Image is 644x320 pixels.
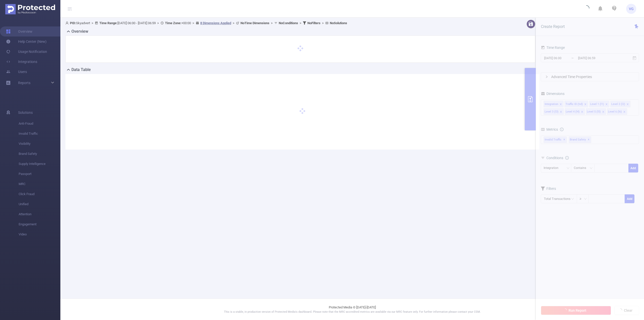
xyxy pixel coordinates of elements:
img: Protected Media [5,4,55,14]
span: Reports [18,81,30,85]
i: icon: user [65,21,70,25]
b: No Filters [307,21,320,25]
a: Usage Notification [6,47,47,57]
footer: Protected Media © [DATE]-[DATE] [60,299,644,320]
span: Passport [19,169,60,179]
span: Visibility [19,139,60,149]
b: No Time Dimensions [240,21,269,25]
span: > [191,21,196,25]
span: > [269,21,274,25]
a: Integrations [6,57,37,67]
span: > [90,21,95,25]
p: This is a stable, in production version of Protected Media's dashboard. Please note that the MRC ... [73,310,631,314]
span: Video [19,229,60,239]
span: > [231,21,236,25]
span: Solutions [18,108,33,118]
span: > [320,21,325,25]
span: Click Fraud [19,189,60,199]
b: No Solutions [330,21,347,25]
u: 8 Dimensions Applied [200,21,231,25]
b: Time Range: [99,21,117,25]
span: Attention [19,209,60,219]
i: icon: loading [583,5,589,12]
span: Engagement [19,219,60,229]
span: Brand Safety [19,149,60,159]
span: Skyadvert [DATE] 06:00 - [DATE] 06:59 +00:00 [65,21,347,25]
b: PID: [70,21,76,25]
h2: Overview [71,28,88,34]
span: Unified [19,199,60,209]
span: > [156,21,160,25]
span: Invalid Traffic [19,129,60,139]
span: > [298,21,303,25]
span: MRC [19,179,60,189]
span: Anti-Fraud [19,119,60,129]
a: Overview [6,26,32,37]
span: Supply Intelligence [19,159,60,169]
b: No Conditions [279,21,298,25]
span: VG [629,4,634,14]
h2: Data Table [71,67,91,73]
a: Users [6,67,27,77]
a: Reports [18,78,30,88]
b: Time Zone: [165,21,181,25]
a: Help Center (New) [6,37,47,47]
